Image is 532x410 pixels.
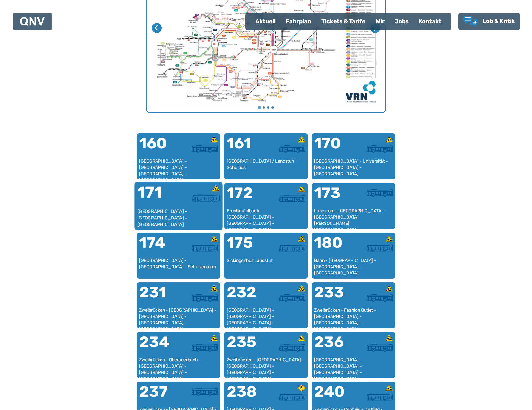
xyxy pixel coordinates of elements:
div: 180 [314,235,354,258]
a: Aktuell [250,13,281,30]
ul: Wählen Sie eine Seite zum Anzeigen [147,105,385,110]
img: Überlandbus [279,245,305,252]
img: Überlandbus [279,394,305,401]
div: 173 [314,186,354,208]
a: Jobs [390,13,414,30]
div: 160 [139,136,178,158]
img: Überlandbus [279,344,305,352]
a: Wir [371,13,390,30]
div: [GEOGRAPHIC_DATA] – [GEOGRAPHIC_DATA] – [GEOGRAPHIC_DATA] – [GEOGRAPHIC_DATA] – [GEOGRAPHIC_DATA]... [139,158,218,177]
div: [GEOGRAPHIC_DATA] - Universität - [GEOGRAPHIC_DATA] - [GEOGRAPHIC_DATA] [314,158,393,177]
img: Überlandbus [192,344,218,352]
div: 171 [137,185,178,208]
div: 175 [227,235,266,258]
img: Überlandbus [367,394,393,401]
img: Überlandbus [192,294,218,302]
div: 231 [139,285,178,307]
div: Landstuhl - [GEOGRAPHIC_DATA] - [GEOGRAPHIC_DATA][PERSON_NAME][GEOGRAPHIC_DATA] [314,208,393,226]
img: Überlandbus [192,245,218,252]
div: 170 [314,136,354,158]
div: 174 [139,235,178,258]
button: Gehe zu Seite 1 [258,106,261,109]
div: Zweibrücken - Oberauerbach - [GEOGRAPHIC_DATA] - [GEOGRAPHIC_DATA] – [GEOGRAPHIC_DATA] [139,357,218,375]
div: Zweibrücken - [GEOGRAPHIC_DATA] - [GEOGRAPHIC_DATA] - [GEOGRAPHIC_DATA] – [GEOGRAPHIC_DATA] [227,357,305,375]
button: Gehe zu Seite 3 [267,106,269,109]
a: QNV Logo [20,15,45,28]
a: Fahrplan [281,13,316,30]
img: Überlandbus [367,145,393,153]
a: Lob & Kritik [463,16,515,27]
div: Sickingenbus Landstuhl [227,258,305,276]
div: Bann - [GEOGRAPHIC_DATA] - [GEOGRAPHIC_DATA] - [GEOGRAPHIC_DATA] [314,258,393,276]
div: 237 [139,384,178,407]
div: 234 [139,335,178,357]
div: [GEOGRAPHIC_DATA] / Landstuhl Schulbus [227,158,305,177]
img: Überlandbus [367,294,393,302]
div: Bruchmühlbach - [GEOGRAPHIC_DATA] - [GEOGRAPHIC_DATA] - [GEOGRAPHIC_DATA] - [GEOGRAPHIC_DATA] [227,208,305,226]
div: [GEOGRAPHIC_DATA] - [GEOGRAPHIC_DATA] - Schulzentrum [139,258,218,276]
img: QNV Logo [20,17,45,26]
img: Überlandbus [192,388,218,396]
span: Lob & Kritik [483,18,515,25]
img: Überlandbus [367,189,393,197]
div: 238 [227,384,266,407]
div: 240 [314,384,354,407]
div: 236 [314,335,354,357]
div: [GEOGRAPHIC_DATA] – [GEOGRAPHIC_DATA] – [GEOGRAPHIC_DATA] – [GEOGRAPHIC_DATA] – [GEOGRAPHIC_DATA] [227,307,305,326]
img: Überlandbus [279,294,305,302]
button: Gehe zu Seite 2 [263,106,265,109]
div: [GEOGRAPHIC_DATA] – [GEOGRAPHIC_DATA] – [GEOGRAPHIC_DATA] – [GEOGRAPHIC_DATA] [314,357,393,375]
img: Überlandbus [192,194,220,202]
div: 235 [227,335,266,357]
div: 233 [314,285,354,307]
img: Überlandbus [279,145,305,153]
img: Überlandbus [192,145,218,153]
a: Tickets & Tarife [316,13,371,30]
img: Überlandbus [367,344,393,352]
div: 161 [227,136,266,158]
a: Kontakt [414,13,446,30]
div: 172 [227,186,266,208]
img: Überlandbus [367,245,393,252]
div: Zweibrücken - Fashion Outlet - [GEOGRAPHIC_DATA] - [GEOGRAPHIC_DATA] - [GEOGRAPHIC_DATA] [314,307,393,326]
div: [GEOGRAPHIC_DATA] - [GEOGRAPHIC_DATA] - [GEOGRAPHIC_DATA] [137,208,220,227]
button: Letzte Seite [152,23,162,33]
button: Gehe zu Seite 4 [271,106,274,109]
div: Zweibrücken - [GEOGRAPHIC_DATA] - [GEOGRAPHIC_DATA] - [GEOGRAPHIC_DATA] - [GEOGRAPHIC_DATA] - [GE... [139,307,218,326]
img: Überlandbus [279,195,305,202]
div: 232 [227,285,266,307]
